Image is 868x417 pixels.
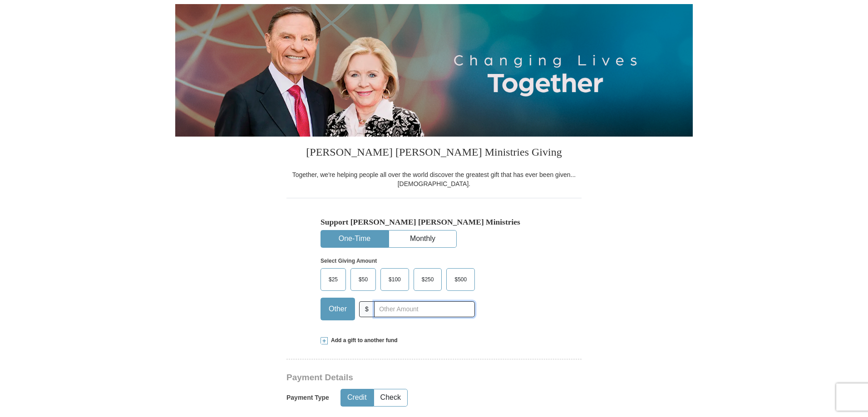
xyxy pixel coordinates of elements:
span: $50 [354,273,372,286]
span: Other [324,302,351,316]
span: $ [359,301,375,317]
strong: Select Giving Amount [321,258,377,264]
button: Credit [341,389,373,406]
span: $500 [450,273,471,286]
button: Check [374,389,407,406]
div: Together, we're helping people all over the world discover the greatest gift that has ever been g... [286,170,582,188]
h5: Payment Type [286,394,329,402]
input: Other Amount [374,301,475,317]
button: Monthly [389,231,456,247]
h5: Support [PERSON_NAME] [PERSON_NAME] Ministries [321,217,547,227]
h3: Payment Details [286,373,518,383]
h3: [PERSON_NAME] [PERSON_NAME] Ministries Giving [286,137,582,170]
span: Add a gift to another fund [328,337,398,344]
span: $100 [384,273,405,286]
span: $25 [324,273,342,286]
button: One-Time [321,231,388,247]
span: $250 [417,273,439,286]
